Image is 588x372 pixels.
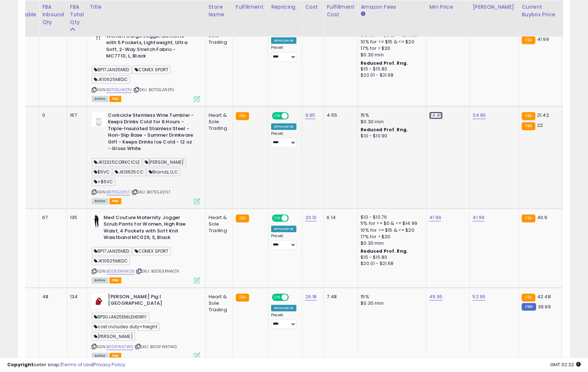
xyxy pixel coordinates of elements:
[106,189,130,195] a: B075SJQYLT
[361,294,421,300] div: 15%
[305,293,317,300] a: 26.18
[361,248,408,254] b: Reduced Prof. Rng.
[133,87,174,93] span: | SKU: B07GSJWZPJ
[92,313,149,321] span: BP30JAN25EMILEHENRY
[361,227,421,234] div: 10% for >= $15 & <= $20
[361,39,421,45] div: 10% for >= $15 & <= $20
[62,361,92,368] a: Terms of Use
[361,127,408,133] b: Reduced Prof. Rng.
[92,178,116,186] span: +$5VC
[429,293,443,300] a: 49.95
[472,293,485,300] a: 52.95
[361,11,365,17] small: Amazon Fees.
[92,168,112,176] span: $5VC
[288,294,299,300] span: OFF
[361,214,421,221] div: $10 - $10.76
[70,294,81,300] div: 134
[271,45,297,61] div: Preset:
[550,361,581,368] span: 2025-09-18 02:32 GMT
[361,3,423,11] div: Amazon Fees
[92,332,135,341] span: [PERSON_NAME]
[106,26,194,61] b: Med Couture Scrub Pants for Women Cargo Jogger Bottoms with 5 Pockets, Lightweight, Ultra Soft, 2...
[92,257,130,265] span: JK10625MEDC
[236,3,265,11] div: Fulfillment
[271,37,296,44] div: Amazon AI
[209,3,230,18] div: Store Name
[92,112,106,127] img: 21BPhL-YT5L._SL40_.jpg
[361,300,421,307] div: $0.30 min
[273,294,282,300] span: ON
[537,293,551,300] span: 42.48
[108,112,196,154] b: Corkcicle Stemless Wine Tumbler - Keeps Drinks Cold for 6 Hours - Triple-Insulated Stainless Stee...
[472,3,515,11] div: [PERSON_NAME]
[522,294,535,302] small: FBA
[522,214,535,222] small: FBA
[106,268,135,274] a: B0D53XNWZ9
[361,112,421,119] div: 15%
[92,112,200,204] div: ASIN:
[7,361,34,368] strong: Copyright
[288,215,299,221] span: OFF
[271,226,296,232] div: Amazon AI
[92,247,132,255] span: BP17JAN25MED
[271,131,297,147] div: Preset:
[361,52,421,58] div: $0.30 min
[271,313,297,329] div: Preset:
[236,112,249,120] small: FBA
[92,75,130,84] span: JK10625MEDC
[92,214,200,283] div: ASIN:
[109,277,122,283] span: FBA
[42,112,61,119] div: 0
[522,303,536,311] small: FBM
[305,112,315,119] a: 9.95
[537,214,548,221] span: 40.9
[327,3,354,18] div: Fulfillment Cost
[361,255,421,261] div: $15 - $15.83
[42,214,61,221] div: 67
[143,158,186,166] span: [PERSON_NAME]
[522,3,559,18] div: Current Buybox Price
[42,3,64,26] div: FBA inbound Qty
[109,96,122,102] span: FBA
[361,261,421,267] div: $20.01 - $21.68
[92,322,160,331] span: cost includes duty+freight
[522,112,535,120] small: FBA
[134,344,177,350] span: | SKU: B00IFWK7WG
[7,362,125,368] div: seller snap | |
[92,214,102,229] img: 314y6Z3kGsL._SL40_.jpg
[361,240,421,247] div: $0.30 min
[361,60,408,66] b: Reduced Prof. Rng.
[70,3,84,26] div: FBA Total Qty
[522,122,535,130] small: FBA
[209,214,227,234] div: Heart & Sole Trading
[209,112,227,132] div: Heart & Sole Trading
[305,3,321,11] div: Cost
[70,112,81,119] div: 167
[90,3,202,11] div: Title
[236,214,249,222] small: FBA
[429,214,441,221] a: 41.99
[109,198,122,204] span: FBA
[361,119,421,125] div: $0.30 min
[147,168,180,176] span: Brandz, LLC
[92,26,200,101] div: ASIN:
[271,305,296,311] div: Amazon AI
[271,123,296,130] div: Amazon AI
[271,234,297,250] div: Preset:
[42,294,61,300] div: 48
[288,112,299,119] span: OFF
[472,214,484,221] a: 41.99
[327,112,352,119] div: 4.55
[361,234,421,240] div: 17% for > $20
[361,72,421,78] div: $20.01 - $21.68
[92,65,132,74] span: BP17JAN25MED
[538,303,551,310] span: 39.99
[92,277,108,283] span: All listings currently available for purchase on Amazon
[305,214,317,221] a: 20.10
[472,112,486,119] a: 34.95
[361,45,421,52] div: 17% for > $20
[361,133,421,139] div: $10 - $10.90
[361,66,421,72] div: $15 - $15.83
[209,294,227,313] div: Heart & Sole Trading
[13,3,36,26] div: FBA Available Qty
